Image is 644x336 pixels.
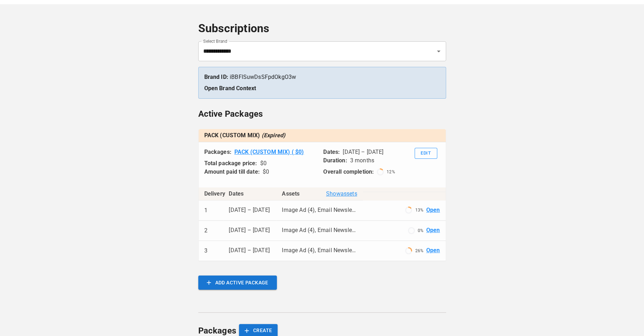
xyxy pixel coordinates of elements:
td: [DATE] – [DATE] [223,221,276,241]
th: Dates [223,187,276,201]
span: (Expired) [262,132,286,139]
span: Show assets [326,190,357,198]
p: Total package price: [204,159,257,168]
table: active packages table [199,129,446,142]
p: 3 [204,247,207,255]
div: $ 0 [263,168,269,176]
button: ADD ACTIVE PACKAGE [198,276,277,290]
p: Packages: [204,148,232,156]
div: $ 0 [260,159,267,168]
a: Open [426,206,440,214]
p: Duration: [323,156,347,165]
h4: Subscriptions [198,22,446,36]
button: Open [434,46,444,56]
a: Open [426,247,440,255]
a: Open Brand Context [204,85,256,92]
p: Overall completion: [323,168,374,176]
a: PACK (CUSTOM MIX) ( $0) [234,148,304,156]
p: Image Ad (4), Email Newsletter (4), Email setup (4) [282,226,357,234]
p: Amount paid till date: [204,168,260,176]
th: PACK (CUSTOM MIX) [199,129,446,142]
button: Edit [415,148,437,159]
p: 0 % [418,227,423,234]
p: 2 [204,226,207,235]
p: Dates: [323,148,340,156]
th: Delivery [199,187,223,201]
p: Image Ad (4), Email Newsletter (4), Email setup (4) [282,206,357,214]
h6: Active Packages [198,107,446,121]
p: 3 months [350,156,374,165]
div: Assets [282,190,357,198]
p: 1 [204,206,207,215]
p: iBBFlSuwDsSFpdOkgO3w [204,73,440,81]
p: [DATE] – [DATE] [343,148,383,156]
label: Select Brand [203,38,227,44]
strong: Brand ID: [204,74,228,80]
p: 13 % [415,207,423,213]
a: Open [426,226,440,234]
td: [DATE] – [DATE] [223,201,276,221]
p: Image Ad (4), Email Newsletter (4), Email setup (4), Remix Video (6) [282,247,357,255]
p: 26 % [415,248,423,254]
p: 12 % [387,169,395,175]
td: [DATE] – [DATE] [223,241,276,261]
